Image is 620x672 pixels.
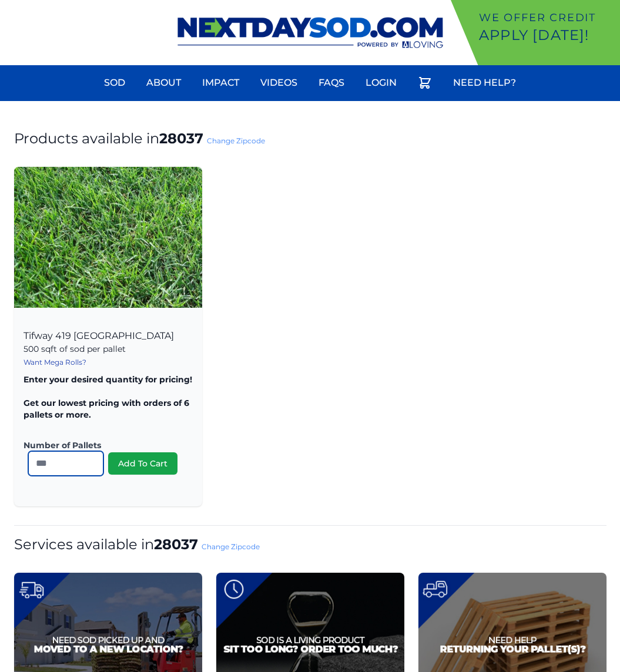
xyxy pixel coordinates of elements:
[139,69,188,97] a: About
[202,542,260,551] a: Change Zipcode
[479,26,615,45] p: Apply [DATE]!
[195,69,246,97] a: Impact
[446,69,523,97] a: Need Help?
[479,9,615,26] p: We offer Credit
[97,69,132,97] a: Sod
[24,374,193,421] p: Enter your desired quantity for pricing! Get our lowest pricing with orders of 6 pallets or more.
[311,69,351,97] a: FAQs
[253,69,304,97] a: Videos
[14,167,202,308] img: Tifway 419 Bermuda Product Image
[108,452,177,475] button: Add To Cart
[14,129,606,148] h1: Products available in
[358,69,404,97] a: Login
[159,130,203,147] strong: 28037
[24,358,86,367] a: Want Mega Rolls?
[14,317,202,506] div: Tifway 419 [GEOGRAPHIC_DATA]
[14,535,606,554] h1: Services available in
[24,439,183,451] label: Number of Pallets
[154,536,198,553] strong: 28037
[207,136,265,145] a: Change Zipcode
[24,343,193,355] p: 500 sqft of sod per pallet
